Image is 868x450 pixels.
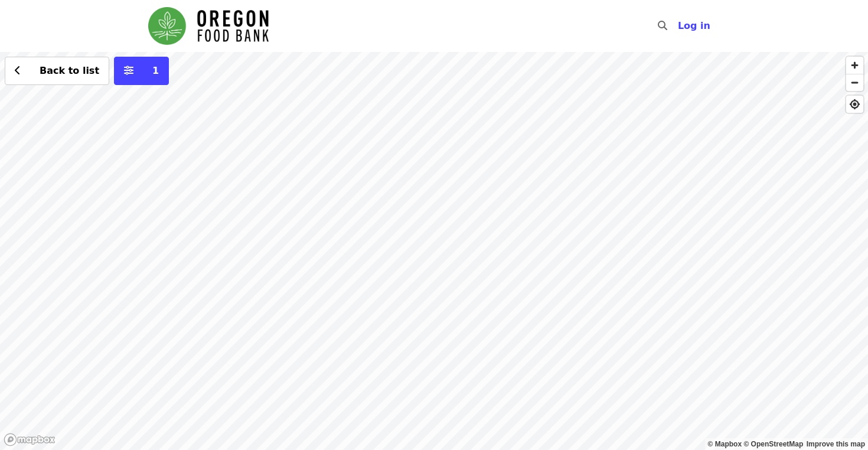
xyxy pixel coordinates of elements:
span: Back to list [40,65,99,76]
a: Map feedback [807,440,865,448]
button: More filters (1 selected) [114,57,169,85]
button: Log in [668,14,720,38]
button: Zoom In [846,57,863,74]
a: Mapbox [708,440,742,448]
span: Log in [678,20,710,31]
span: 1 [152,65,159,76]
i: chevron-left icon [15,65,21,76]
button: Zoom Out [846,74,863,91]
img: Oregon Food Bank - Home [148,7,269,45]
i: search icon [658,20,667,31]
i: sliders-h icon [124,65,133,76]
button: Back to list [5,57,109,85]
button: Find My Location [846,96,863,113]
a: Mapbox logo [4,433,56,446]
input: Search [674,12,684,40]
a: OpenStreetMap [743,440,803,448]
